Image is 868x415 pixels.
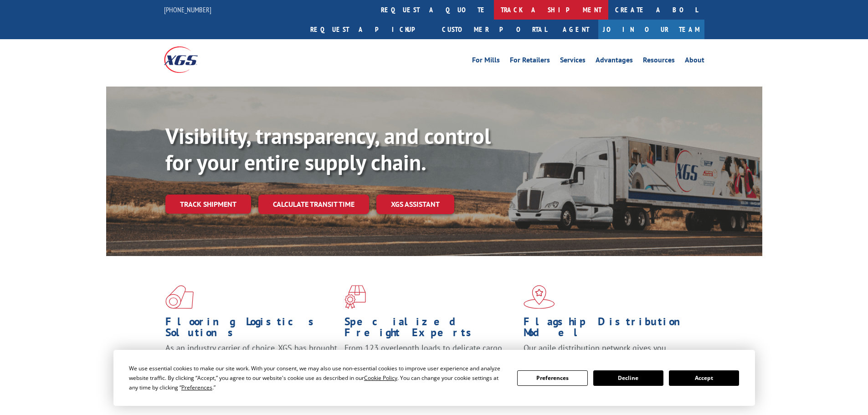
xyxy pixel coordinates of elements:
span: Preferences [181,384,212,391]
a: For Retailers [510,56,550,67]
h1: Flooring Logistics Solutions [165,316,338,343]
span: Cookie Policy [364,374,397,382]
img: xgs-icon-focused-on-flooring-red [344,285,366,309]
b: Visibility, transparency, and control for your entire supply chain. [165,122,491,176]
a: Track shipment [165,195,251,214]
a: Agent [554,20,598,39]
a: [PHONE_NUMBER] [164,5,211,14]
h1: Flagship Distribution Model [524,316,696,343]
a: Services [560,56,586,67]
span: As an industry carrier of choice, XGS has brought innovation and dedication to flooring logistics... [165,343,337,375]
div: Cookie Consent Prompt [113,350,755,406]
img: xgs-icon-total-supply-chain-intelligence-red [165,285,194,309]
button: Decline [593,370,663,386]
a: Resources [643,56,675,67]
h1: Specialized Freight Experts [344,316,517,343]
a: For Mills [472,56,500,67]
img: xgs-icon-flagship-distribution-model-red [524,285,555,309]
a: Customer Portal [435,20,554,39]
button: Accept [669,370,739,386]
a: Calculate transit time [258,195,369,214]
a: XGS ASSISTANT [376,195,454,214]
p: From 123 overlength loads to delicate cargo, our experienced staff knows the best way to move you... [344,343,517,383]
a: Request a pickup [303,20,435,39]
a: Join Our Team [598,20,704,39]
button: Preferences [517,370,587,386]
span: Our agile distribution network gives you nationwide inventory management on demand. [524,343,691,364]
a: Advantages [596,56,633,67]
a: About [685,56,704,67]
div: We use essential cookies to make our site work. With your consent, we may also use non-essential ... [129,364,506,392]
